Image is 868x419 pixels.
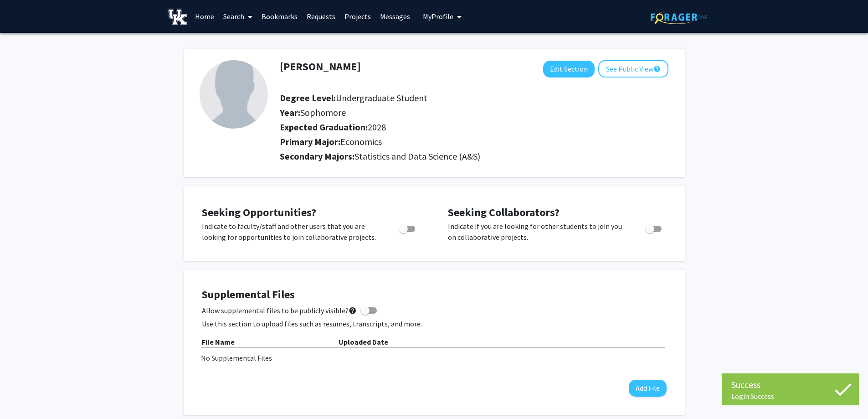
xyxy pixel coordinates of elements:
[629,380,667,397] button: Add File
[280,151,668,162] h2: Secondary Majors:
[423,12,453,21] span: My Profile
[448,205,560,219] span: Seeking Collaborators?
[168,9,187,25] img: University of Kentucky Logo
[280,93,627,103] h2: Degree Level:
[354,150,480,162] span: Statistics and Data Science (A&S)
[201,352,668,363] div: No Supplemental Files
[642,221,667,234] div: Toggle
[543,61,595,78] button: Edit Section
[375,0,415,32] a: Messages
[339,337,388,347] b: Uploaded Date
[280,136,668,147] h2: Primary Major:
[280,60,361,73] h1: [PERSON_NAME]
[300,107,346,118] span: Sophomore
[257,0,302,32] a: Bookmarks
[200,60,268,129] img: Profile Picture
[349,305,357,316] mat-icon: help
[598,60,668,78] button: See Public View
[219,0,257,32] a: Search
[340,0,375,32] a: Projects
[368,121,386,133] span: 2028
[448,221,628,243] p: Indicate if you are looking for other students to join you on collaborative projects.
[202,221,381,243] p: Indicate to faculty/staff and other users that you are looking for opportunities to join collabor...
[280,122,627,133] h2: Expected Graduation:
[190,0,219,32] a: Home
[202,288,667,301] h4: Supplemental Files
[280,107,627,118] h2: Year:
[202,305,357,316] span: Allow supplemental files to be publicly visible?
[202,318,667,329] p: Use this section to upload files such as resumes, transcripts, and more.
[336,92,427,103] span: Undergraduate Student
[302,0,340,32] a: Requests
[651,10,708,24] img: ForagerOne Logo
[731,392,850,401] div: Login Success
[340,136,382,147] span: Economics
[202,337,235,347] b: File Name
[202,205,316,219] span: Seeking Opportunities?
[395,221,420,234] div: Toggle
[653,63,661,74] mat-icon: help
[731,378,850,392] div: Success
